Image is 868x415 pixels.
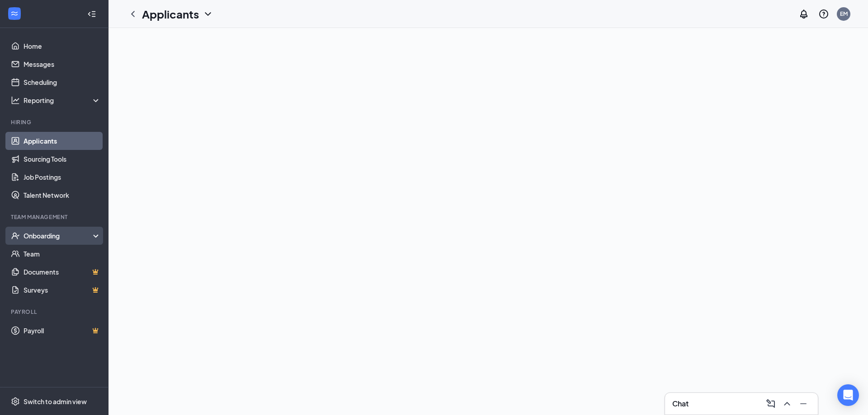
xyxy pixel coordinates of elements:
[798,398,809,409] svg: Minimize
[24,73,101,91] a: Scheduling
[24,231,93,240] div: Onboarding
[24,397,87,406] div: Switch to admin view
[11,118,99,126] div: Hiring
[24,245,101,263] a: Team
[127,9,138,19] svg: ChevronLeft
[24,150,101,168] a: Sourcing Tools
[24,281,101,299] a: SurveysCrown
[24,96,101,105] div: Reporting
[11,231,20,240] svg: UserCheck
[24,132,101,150] a: Applicants
[24,186,101,204] a: Talent Network
[672,399,689,409] h3: Chat
[11,213,99,221] div: Team Management
[11,397,20,406] svg: Settings
[142,6,199,22] h1: Applicants
[203,9,213,19] svg: ChevronDown
[11,96,20,105] svg: Analysis
[782,398,793,409] svg: ChevronUp
[24,263,101,281] a: DocumentsCrown
[11,308,99,316] div: Payroll
[796,396,811,411] button: Minimize
[24,55,101,73] a: Messages
[780,396,794,411] button: ChevronUp
[837,384,859,406] div: Open Intercom Messenger
[818,9,829,19] svg: QuestionInfo
[764,396,778,411] button: ComposeMessage
[24,37,101,55] a: Home
[840,10,848,18] div: EM
[798,9,809,19] svg: Notifications
[765,398,776,409] svg: ComposeMessage
[87,9,96,19] svg: Collapse
[24,322,101,340] a: PayrollCrown
[24,168,101,186] a: Job Postings
[10,9,19,18] svg: WorkstreamLogo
